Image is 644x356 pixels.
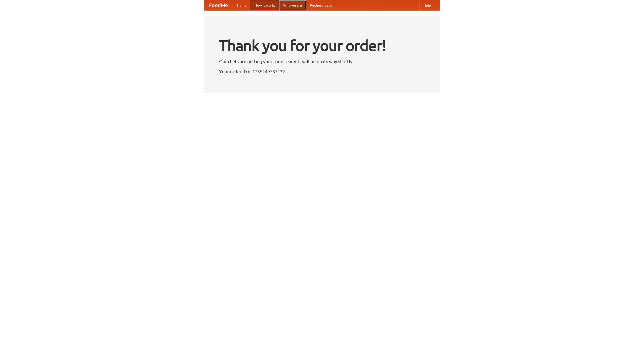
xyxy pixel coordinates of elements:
[419,0,435,10] a: Help
[219,68,425,75] p: Your order ID is 1755249787132.
[219,33,425,58] h1: Thank you for your order!
[219,58,425,65] p: Our chefs are getting your food ready. It will be on its way shortly.
[279,0,306,10] a: Who we are
[233,0,251,10] a: Home
[251,0,279,10] a: How it works
[306,0,336,10] a: Recipe videos
[204,0,233,10] a: FoodMe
